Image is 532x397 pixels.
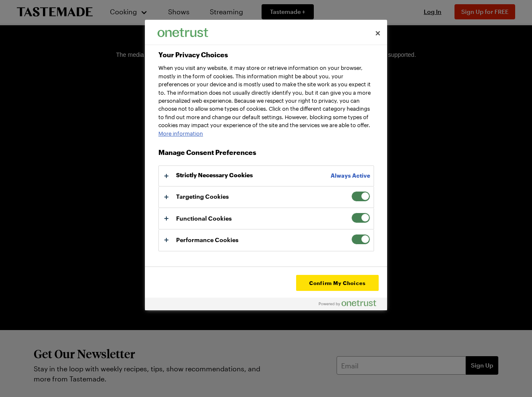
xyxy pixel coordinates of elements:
a: Powered by OneTrust Opens in a new Tab [319,300,383,310]
button: Confirm My Choices [296,275,379,291]
div: When you visit any website, it may store or retrieve information on your browser, mostly in the f... [158,64,374,138]
img: Powered by OneTrust Opens in a new Tab [319,300,376,306]
div: Preference center [145,20,387,310]
img: Company Logo [158,28,208,37]
button: Close [369,24,387,43]
div: Company Logo [158,24,208,41]
h2: Your Privacy Choices [158,50,374,60]
h3: Manage Consent Preferences [158,148,374,161]
div: Your Privacy Choices [145,20,387,310]
a: More information about your privacy, opens in a new tab [158,130,203,137]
